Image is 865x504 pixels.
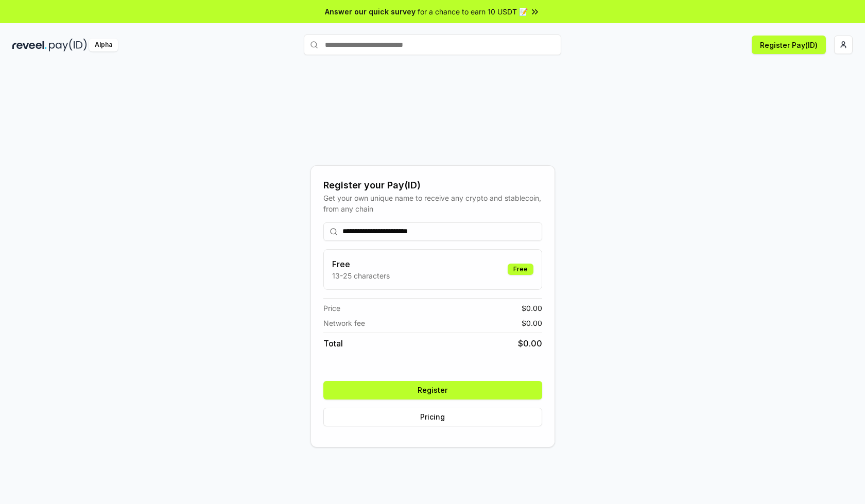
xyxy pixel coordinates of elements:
span: Total [323,337,343,350]
div: Get your own unique name to receive any crypto and stablecoin, from any chain [323,193,542,214]
h3: Free [332,258,390,270]
span: Price [323,303,340,314]
button: Pricing [323,408,542,426]
img: reveel_dark [12,39,47,51]
div: Alpha [89,39,118,51]
span: for a chance to earn 10 USDT 📝 [418,6,528,17]
div: Register your Pay(ID) [323,178,542,193]
span: Answer our quick survey [325,6,416,17]
span: $ 0.00 [518,337,542,350]
button: Register Pay(ID) [752,36,826,54]
span: $ 0.00 [522,318,542,328]
span: $ 0.00 [522,303,542,314]
button: Register [323,381,542,399]
p: 13-25 characters [332,270,390,281]
div: Free [508,264,533,275]
img: pay_id [49,39,87,51]
span: Network fee [323,318,365,328]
